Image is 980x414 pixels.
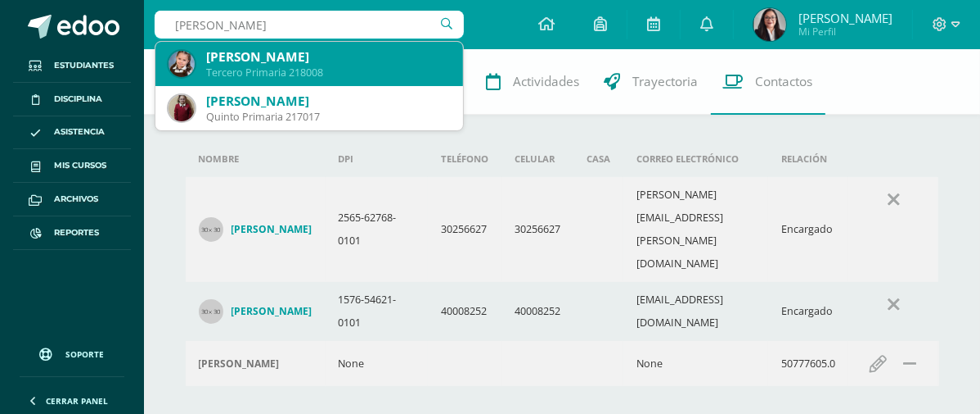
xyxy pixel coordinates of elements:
[798,10,892,26] span: [PERSON_NAME]
[232,305,312,318] h4: [PERSON_NAME]
[54,93,102,106] span: Disciplina
[13,49,131,83] a: Estudiantes
[326,341,428,386] td: None
[768,177,848,282] td: Encargado
[428,177,501,282] td: 30256627
[206,93,450,110] div: [PERSON_NAME]
[54,226,99,239] span: Reportes
[623,341,769,386] td: None
[326,141,428,177] th: DPI
[169,51,195,77] img: 672d8edb99e69e7b6f3cc17213730319.png
[206,66,450,80] div: Tercero Primaria 218008
[514,73,580,90] span: Actividades
[232,223,312,236] h4: [PERSON_NAME]
[428,282,501,341] td: 40008252
[206,110,450,124] div: Quinto Primaria 217017
[155,11,464,39] input: Busca un usuario...
[199,299,223,324] img: 30x30
[206,48,450,66] div: [PERSON_NAME]
[768,341,848,386] td: 50777605.0
[428,141,501,177] th: Teléfono
[199,357,312,371] div: Valenzuela Sadia
[199,217,312,242] a: [PERSON_NAME]
[592,49,711,115] a: Trayectoria
[501,177,573,282] td: 30256627
[13,183,131,216] a: Archivos
[13,83,131,116] a: Disciplina
[474,49,592,115] a: Actividades
[199,217,223,242] img: 30x30
[169,95,195,121] img: 547d42d2ab289de407d06245475fa4bf.png
[753,8,786,41] img: e273bec5909437e5d5b2daab1002684b.png
[199,357,280,371] h4: [PERSON_NAME]
[768,141,848,177] th: Relación
[46,395,108,407] span: Cerrar panel
[326,282,428,341] td: 1576-54621-0101
[573,141,623,177] th: Casa
[54,125,105,139] span: Asistencia
[501,282,573,341] td: 40008252
[13,116,131,150] a: Asistencia
[798,25,892,39] span: Mi Perfil
[20,332,124,372] a: Soporte
[54,159,106,172] span: Mis cursos
[623,282,769,341] td: [EMAIL_ADDRESS][DOMAIN_NAME]
[501,141,573,177] th: Celular
[186,141,326,177] th: Nombre
[54,193,98,206] span: Archivos
[13,216,131,250] a: Reportes
[623,177,769,282] td: [PERSON_NAME][EMAIL_ADDRESS][PERSON_NAME][DOMAIN_NAME]
[756,73,813,90] span: Contactos
[13,149,131,183] a: Mis cursos
[54,59,114,72] span: Estudiantes
[66,348,105,360] span: Soporte
[633,73,699,90] span: Trayectoria
[711,49,825,115] a: Contactos
[768,282,848,341] td: Encargado
[199,299,312,324] a: [PERSON_NAME]
[623,141,769,177] th: Correo electrónico
[326,177,428,282] td: 2565-62768-0101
